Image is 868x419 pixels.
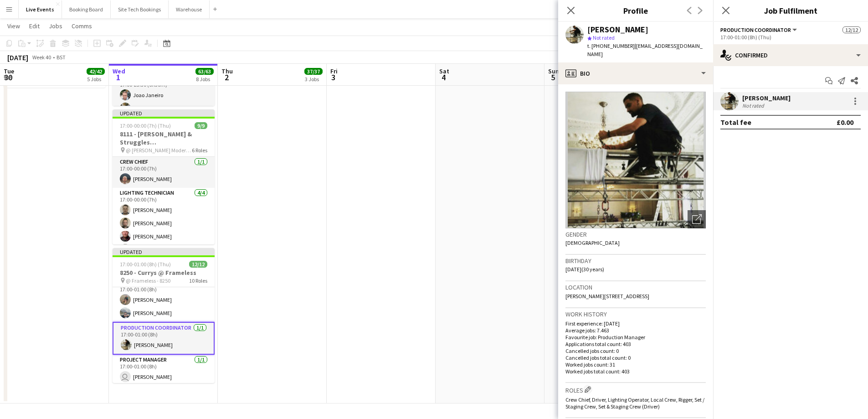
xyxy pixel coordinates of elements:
div: Total fee [720,118,751,127]
p: Worked jobs count: 31 [565,361,706,368]
span: [DATE] (30 years) [565,266,604,273]
span: Comms [72,22,92,30]
h3: Roles [565,385,706,394]
div: Bio [558,62,713,84]
span: Sun [548,67,559,75]
div: [PERSON_NAME] [587,26,648,34]
span: 2 [220,72,233,83]
div: [DATE] [7,53,28,62]
h3: 8111 - [PERSON_NAME] & Struggles ([GEOGRAPHIC_DATA]) Ltd @ [PERSON_NAME][GEOGRAPHIC_DATA] [113,130,215,146]
span: 17:00-00:00 (7h) (Thu) [120,122,171,129]
p: Average jobs: 7.463 [565,327,706,334]
span: Not rated [593,34,615,41]
div: 5 Jobs [87,76,104,83]
span: 12/12 [189,261,207,268]
app-card-role: Lighting Technician2/217:00-23:30 (6h30m)Joao Janeiro[PERSON_NAME] [113,73,215,117]
div: Updated [113,109,215,117]
div: BST [56,54,66,61]
span: Tue [4,67,14,75]
span: [PERSON_NAME][STREET_ADDRESS] [565,293,649,300]
span: 4 [438,72,449,83]
p: First experience: [DATE] [565,320,706,327]
span: Sat [439,67,449,75]
span: 30 [2,72,14,83]
span: t. [PHONE_NUMBER] [587,42,635,49]
span: View [7,22,20,30]
span: 1 [111,72,125,83]
h3: Birthday [565,257,706,265]
a: View [4,20,24,32]
span: @ Frameless - 8250 [126,277,170,284]
div: 17:00-01:00 (8h) (Thu) [720,34,861,41]
p: Cancelled jobs total count: 0 [565,354,706,361]
span: @ [PERSON_NAME] Modern - 8111 [126,147,192,154]
span: Wed [113,67,125,75]
span: 3 [329,72,338,83]
span: 9/9 [195,122,207,129]
a: Jobs [45,20,66,32]
a: Edit [26,20,43,32]
app-job-card: Updated17:00-01:00 (8h) (Thu)12/128250 - Currys @ Frameless @ Frameless - 825010 RolesLighting Op... [113,248,215,383]
span: Week 40 [30,54,53,61]
span: | [EMAIL_ADDRESS][DOMAIN_NAME] [587,42,703,57]
h3: Gender [565,230,706,238]
span: 12/12 [842,26,861,33]
p: Cancelled jobs count: 0 [565,347,706,354]
div: Confirmed [713,44,868,66]
app-card-role: Production Coordinator1/117:00-01:00 (8h)[PERSON_NAME] [113,322,215,355]
app-card-role: Lighting Technician2/217:00-01:00 (8h)[PERSON_NAME][PERSON_NAME] [113,278,215,322]
div: [PERSON_NAME] [742,94,791,102]
div: Not rated [742,102,766,109]
span: Production Coordinator [720,26,791,33]
span: Crew Chief, Driver, Lighting Operator, Local Crew, Rigger, Set / Staging Crew, Set & Staging Crew... [565,396,704,410]
span: 42/42 [87,68,105,75]
p: Worked jobs total count: 403 [565,368,706,375]
div: 8 Jobs [196,76,213,83]
span: 37/37 [304,68,323,75]
button: Booking Board [62,0,111,18]
app-job-card: Updated17:00-00:00 (7h) (Thu)9/98111 - [PERSON_NAME] & Struggles ([GEOGRAPHIC_DATA]) Ltd @ [PERSO... [113,109,215,244]
button: Warehouse [169,0,210,18]
img: Crew avatar or photo [565,92,706,228]
app-card-role: Project Manager1/117:00-01:00 (8h) [PERSON_NAME] [113,355,215,386]
div: £0.00 [837,118,853,127]
span: 63/63 [195,68,214,75]
div: 3 Jobs [305,76,322,83]
h3: Work history [565,310,706,318]
app-card-role: Crew Chief1/117:00-00:00 (7h)[PERSON_NAME] [113,157,215,188]
span: [DEMOGRAPHIC_DATA] [565,239,620,246]
p: Applications total count: 403 [565,341,706,347]
div: Updated [113,248,215,255]
span: Fri [330,67,338,75]
span: Jobs [49,22,62,30]
app-card-role: Lighting Technician4/417:00-00:00 (7h)[PERSON_NAME][PERSON_NAME][PERSON_NAME] [113,188,215,259]
span: Edit [29,22,40,30]
a: Comms [68,20,96,32]
p: Favourite job: Production Manager [565,334,706,341]
h3: Job Fulfilment [713,5,868,16]
h3: Profile [558,5,713,16]
span: 17:00-01:00 (8h) (Thu) [120,261,171,268]
div: Open photos pop-in [688,210,706,228]
span: Thu [221,67,233,75]
span: 5 [547,72,559,83]
span: 6 Roles [192,147,207,154]
h3: Location [565,283,706,291]
button: Production Coordinator [720,26,798,33]
button: Live Events [19,0,62,18]
span: 10 Roles [189,277,207,284]
h3: 8250 - Currys @ Frameless [113,269,215,277]
button: Site Tech Bookings [111,0,169,18]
